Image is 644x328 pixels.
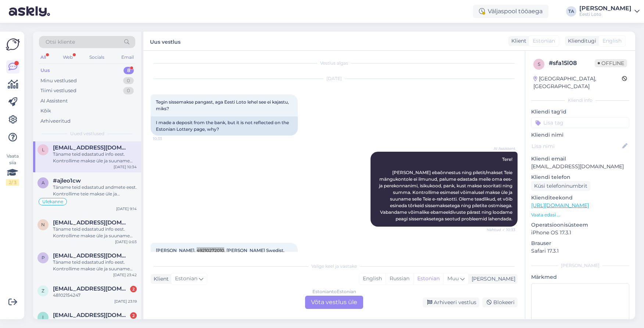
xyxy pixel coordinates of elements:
span: a [42,180,45,185]
div: [PERSON_NAME] [531,262,629,269]
p: Märkmed [531,273,629,281]
p: Vaata edasi ... [531,212,629,218]
span: Estonian [533,37,555,45]
p: Kliendi telefon [531,173,629,181]
div: Blokeeri [482,298,518,307]
span: p [42,255,45,260]
span: pardla.sigrit@gmail.com [53,252,129,259]
a: [URL][DOMAIN_NAME] [531,202,589,209]
span: AI Assistent [488,146,515,151]
div: 0 [123,77,134,84]
div: [DATE] [151,75,518,82]
div: Eesti Loto [579,11,632,17]
div: Täname teid edastatud info eest. Kontrollime makse üle ja suuname selle teie e-rahakotti esimesel... [53,151,137,164]
div: Võta vestlus üle [305,296,363,309]
a: [PERSON_NAME]Eesti Loto [579,6,640,17]
span: Otsi kliente [46,38,75,46]
div: English [359,273,386,284]
div: 8 [124,67,134,74]
div: [GEOGRAPHIC_DATA], [GEOGRAPHIC_DATA] [533,75,622,90]
div: Kliendi info [531,97,629,104]
span: Nähtud ✓ 10:33 [487,227,515,233]
span: zufivee@gmail.com [53,285,129,292]
p: Kliendi nimi [531,131,629,139]
span: Uued vestlused [70,130,104,137]
div: Kõik [40,107,51,115]
span: Offline [595,59,627,67]
div: [DATE] 23:19 [114,299,137,304]
span: Ülekanne [42,199,63,204]
p: iPhone OS 17.3.1 [531,229,629,237]
div: Täname teid edastatud info eest. Kontrollime makse üle ja suuname selle teie e-rahakotti. [53,226,137,239]
div: Küsi telefoninumbrit [531,181,590,191]
div: Vestlus algas [151,60,518,66]
div: I made a deposit from the bank, but it is not reflected on the Estonian Lottery page, why? [151,116,298,136]
div: 2 / 3 [6,179,19,186]
div: Socials [88,53,106,62]
div: Valige keel ja vastake [151,263,518,270]
div: Klient [508,37,526,45]
div: Все ? [53,318,137,325]
span: Tegin sissemakse pangast, aga Eesti Loto lehel see ei kajastu, miks? [156,99,290,111]
p: Safari 17.3.1 [531,247,629,255]
div: 2 [130,286,137,292]
div: Uus [40,67,50,74]
span: English [602,37,622,45]
span: s [538,61,540,67]
input: Lisa nimi [532,142,621,150]
div: 48102154247 [53,292,137,299]
div: Väljaspool tööaega [473,5,548,18]
p: Operatsioonisüsteem [531,221,629,229]
div: Estonian [413,273,443,284]
div: AI Assistent [40,97,68,105]
div: [PERSON_NAME] [579,6,632,11]
div: [DATE] 23:42 [113,272,137,278]
div: 0 [123,87,134,94]
span: Estonian [175,275,197,283]
span: z [42,288,44,293]
div: [DATE] 9:14 [116,206,137,212]
span: igorlenkov001@gmail.com [53,312,129,318]
div: Klient [151,275,169,283]
div: Arhiveeri vestlus [423,298,479,307]
p: [EMAIL_ADDRESS][DOMAIN_NAME] [531,163,629,170]
span: n [41,222,45,227]
div: # sfa15l08 [549,59,595,68]
div: All [39,53,47,62]
span: 10:33 [153,136,180,141]
div: TA [566,6,576,17]
div: Tiimi vestlused [40,87,76,94]
span: liivided@gmail.com [53,144,129,151]
img: Askly Logo [6,37,20,51]
span: i [42,314,44,320]
div: Täname teid edastatud andmete eest. Kontrollime teie makse üle ja tegeleme sellega esimesel võima... [53,184,137,197]
input: Lisa tag [531,117,629,128]
div: Täname teid edastatud info eest. Kontrollime makse üle ja suuname selle teie e-rahakotti. [53,259,137,272]
p: Klienditeekond [531,194,629,202]
span: l [42,147,44,152]
div: [DATE] 0:03 [115,239,137,245]
div: Email [120,53,135,62]
p: Kliendi email [531,155,629,163]
span: #ajleo1cw [53,177,81,184]
div: Arhiveeritud [40,118,71,125]
div: Estonian to Estonian [312,288,356,295]
span: nabiaggi@bluewin.ch [53,219,129,226]
div: Web [61,53,74,62]
div: Russian [386,273,413,284]
p: Brauser [531,239,629,247]
div: [PERSON_NAME] [469,275,515,283]
div: Vaata siia [6,153,19,186]
div: 2 [130,312,137,319]
label: Uus vestlus [150,36,180,46]
span: [PERSON_NAME], 49210272010, [PERSON_NAME] Swedist, 10€ [156,248,286,260]
p: Kliendi tag'id [531,108,629,116]
div: Minu vestlused [40,77,77,84]
span: Muu [447,275,459,282]
div: Klienditugi [565,37,596,45]
div: [DATE] 10:34 [114,164,137,170]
